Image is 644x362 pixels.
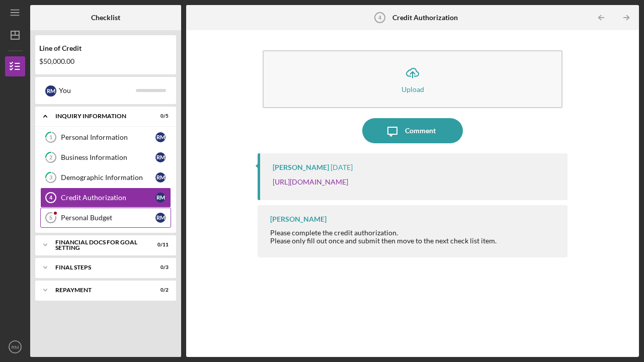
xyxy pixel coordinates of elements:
[155,152,166,162] div: R M
[91,14,120,22] b: Checklist
[392,14,458,22] b: Credit Authorization
[155,193,166,203] div: R M
[39,44,172,52] div: Line of Credit
[362,118,463,143] button: Comment
[40,188,171,208] a: 4Credit AuthorizationRM
[49,174,52,181] tspan: 3
[49,154,52,161] tspan: 2
[5,337,25,357] button: RM
[40,147,171,167] a: 2Business InformationRM
[150,264,169,270] div: 0 / 3
[61,153,155,161] div: Business Information
[61,173,155,182] div: Demographic Information
[49,195,53,201] tspan: 4
[150,242,169,248] div: 0 / 11
[39,57,172,65] div: $50,000.00
[45,85,56,97] div: R M
[55,239,143,251] div: Financial Docs for Goal Setting
[55,113,143,119] div: INQUIRY INFORMATION
[55,287,143,293] div: Repayment
[273,163,329,171] div: [PERSON_NAME]
[155,172,166,183] div: R M
[49,215,52,221] tspan: 5
[12,344,19,350] text: RM
[273,177,348,186] a: [URL][DOMAIN_NAME]
[40,127,171,147] a: 1Personal InformationRM
[61,214,155,222] div: Personal Budget
[61,133,155,141] div: Personal Information
[150,113,169,119] div: 0 / 5
[61,194,155,202] div: Credit Authorization
[378,15,382,21] tspan: 4
[40,167,171,188] a: 3Demographic InformationRM
[270,215,327,223] div: [PERSON_NAME]
[40,208,171,228] a: 5Personal BudgetRM
[331,163,353,171] time: 2025-09-24 20:18
[55,264,143,270] div: FINAL STEPS
[270,237,497,245] div: Please only fill out once and submit then move to the next check list item.
[401,85,424,93] div: Upload
[405,118,436,143] div: Comment
[155,132,166,142] div: R M
[263,50,562,108] button: Upload
[150,287,169,293] div: 0 / 2
[270,229,497,237] div: Please complete the credit authorization.
[49,134,52,141] tspan: 1
[155,213,166,223] div: R M
[59,82,136,99] div: You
